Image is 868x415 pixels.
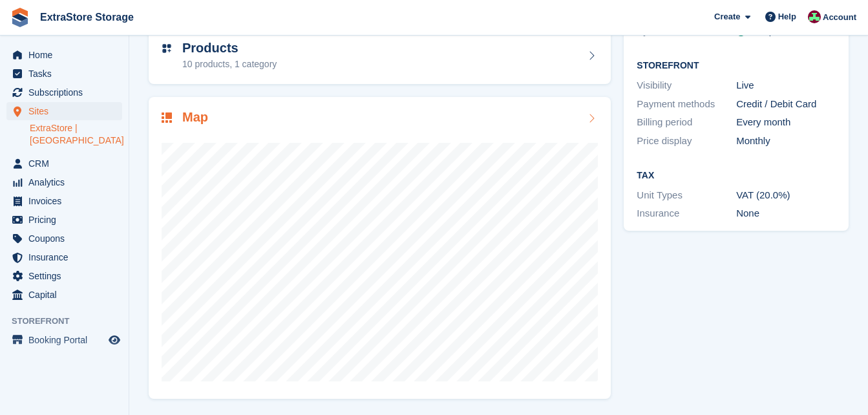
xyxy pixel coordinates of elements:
[28,229,106,248] span: Coupons
[6,267,122,285] a: menu
[6,46,122,64] a: menu
[637,134,736,149] div: Price display
[182,41,277,56] h2: Products
[12,315,129,328] span: Storefront
[736,115,836,130] div: Every month
[162,43,172,54] img: custom-product-icn-752c56ca05d30b4aa98f6f15887a0e09747e85b44ffffa43cff429088544963d.svg
[149,28,611,85] a: Products 10 products, 1 category
[637,61,836,71] h2: Storefront
[736,206,836,221] div: None
[28,286,106,304] span: Capital
[28,211,106,229] span: Pricing
[6,229,122,248] a: menu
[6,211,122,229] a: menu
[107,332,122,348] a: Preview store
[149,97,611,399] a: Map
[736,78,836,93] div: Live
[714,10,740,23] span: Create
[28,173,106,191] span: Analytics
[736,97,836,112] div: Credit / Debit Card
[35,6,139,28] a: ExtraStore Storage
[6,286,122,304] a: menu
[6,331,122,349] a: menu
[6,102,122,120] a: menu
[808,10,821,23] img: Chelsea Parker
[637,206,736,221] div: Insurance
[637,171,836,181] h2: Tax
[28,248,106,266] span: Insurance
[823,11,856,24] span: Account
[637,78,736,93] div: Visibility
[28,65,106,83] span: Tasks
[182,58,277,71] div: 10 products, 1 category
[6,154,122,173] a: menu
[637,188,736,203] div: Unit Types
[28,46,106,64] span: Home
[28,192,106,210] span: Invoices
[28,267,106,285] span: Settings
[637,115,736,130] div: Billing period
[28,154,106,173] span: CRM
[6,83,122,101] a: menu
[6,173,122,191] a: menu
[6,192,122,210] a: menu
[28,331,106,349] span: Booking Portal
[182,110,208,125] h2: Map
[637,97,736,112] div: Payment methods
[6,65,122,83] a: menu
[736,134,836,149] div: Monthly
[162,112,172,123] img: map-icn-33ee37083ee616e46c38cad1a60f524a97daa1e2b2c8c0bc3eb3415660979fc1.svg
[30,122,122,147] a: ExtraStore | [GEOGRAPHIC_DATA]
[736,188,836,203] div: VAT (20.0%)
[6,248,122,266] a: menu
[28,83,106,101] span: Subscriptions
[28,102,106,120] span: Sites
[10,8,30,27] img: stora-icon-8386f47178a22dfd0bd8f6a31ec36ba5ce8667c1dd55bd0f319d3a0aa187defe.svg
[778,10,796,23] span: Help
